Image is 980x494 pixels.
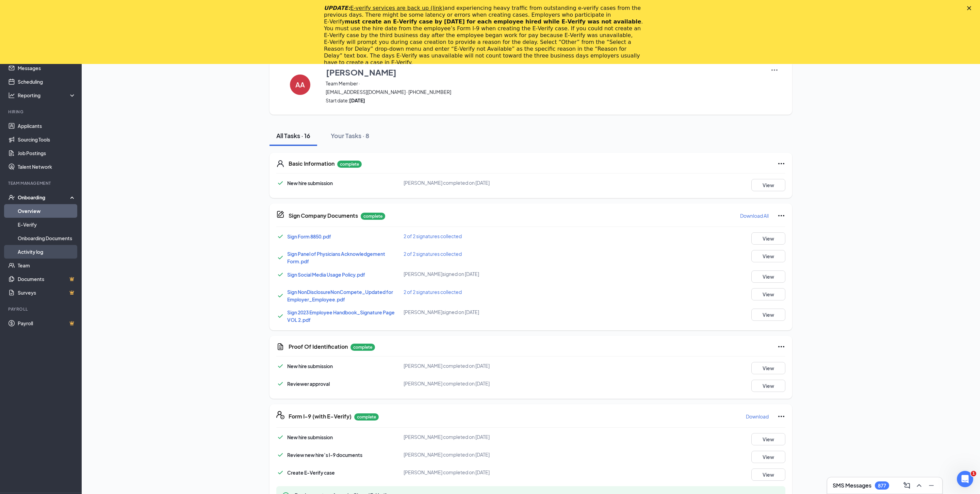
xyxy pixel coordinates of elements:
b: must create an E‑Verify case by [DATE] for each employee hired while E‑Verify was not available [345,18,641,25]
p: complete [361,213,385,220]
svg: Checkmark [276,380,284,388]
span: 2 of 2 signatures collected [404,289,462,295]
div: [PERSON_NAME] signed on [DATE] [404,270,573,277]
button: [PERSON_NAME] [326,66,762,78]
svg: Minimize [927,481,935,490]
button: View [751,380,785,392]
a: Sign Social Media Usage Policy.pdf [287,271,365,278]
div: Close [967,6,974,10]
h5: Sign Company Documents [289,212,358,219]
h3: SMS Messages [833,482,871,489]
div: Team Management [8,180,75,186]
button: View [751,433,785,445]
svg: Ellipses [777,412,785,421]
svg: Checkmark [276,312,284,320]
span: Reviewer approval [287,381,330,387]
span: [PERSON_NAME] completed on [DATE] [404,451,490,458]
button: View [751,179,785,191]
i: UPDATE: [324,5,444,11]
span: [PERSON_NAME] completed on [DATE] [404,180,490,186]
div: All Tasks · 16 [276,131,310,140]
svg: ComposeMessage [903,481,911,490]
svg: Checkmark [276,253,284,262]
span: Create E-Verify case [287,470,335,476]
button: View [751,309,785,321]
svg: Checkmark [276,468,284,477]
a: Scheduling [18,75,76,88]
svg: Checkmark [276,232,284,241]
span: Sign NonDisclosureNonCompete_Updated for Employer_Employee.pdf [287,289,393,302]
a: Overview [18,204,76,218]
a: Sign Form 8850.pdf [287,233,331,240]
a: Activity log [18,245,76,259]
p: Download [746,413,769,420]
button: ComposeMessage [901,480,912,491]
h4: AA [295,82,305,87]
div: Hiring [8,109,75,115]
a: Applicants [18,119,76,133]
p: complete [354,413,379,421]
span: [PERSON_NAME] completed on [DATE] [404,434,490,440]
a: Onboarding Documents [18,231,76,245]
svg: CompanyDocumentIcon [276,210,284,218]
a: E-Verify [18,218,76,231]
a: Sign 2023 Employee Handbook_Signature Page VOL 2.pdf [287,309,395,323]
span: New hire submission [287,434,333,440]
svg: Checkmark [276,451,284,459]
svg: Checkmark [276,433,284,441]
button: Download All [740,210,769,221]
span: [EMAIL_ADDRESS][DOMAIN_NAME] · [PHONE_NUMBER] [326,88,762,95]
iframe: Intercom live chat [957,471,973,487]
a: PayrollCrown [18,316,76,330]
svg: Checkmark [276,292,284,300]
a: Sign Panel of Physicians Acknowledgement Form.pdf [287,251,385,264]
button: View [751,250,785,262]
a: Messages [18,61,76,75]
a: Job Postings [18,146,76,160]
strong: [DATE] [349,97,365,103]
button: Download [746,411,769,422]
p: Download All [740,212,769,219]
p: complete [337,161,362,168]
svg: Ellipses [777,212,785,220]
span: New hire submission [287,363,333,369]
svg: Analysis [8,92,15,99]
div: Your Tasks · 8 [331,131,369,140]
div: Onboarding [18,194,70,201]
img: More Actions [770,66,779,74]
span: [PERSON_NAME] completed on [DATE] [404,469,490,475]
a: E-verify services are back up (link) [350,5,444,11]
h3: [PERSON_NAME] [326,66,396,78]
button: View [751,451,785,463]
span: [PERSON_NAME] completed on [DATE] [404,380,490,386]
button: View [751,362,785,374]
button: Minimize [926,480,937,491]
span: 2 of 2 signatures collected [404,251,462,257]
svg: Ellipses [777,343,785,351]
svg: CustomFormIcon [276,343,284,351]
span: Review new hire’s I-9 documents [287,452,362,458]
div: Reporting [18,92,76,99]
svg: Checkmark [276,270,284,279]
button: View [751,288,785,300]
svg: Checkmark [276,362,284,370]
div: Payroll [8,306,75,312]
button: AA [283,66,317,104]
div: [PERSON_NAME] signed on [DATE] [404,309,573,315]
div: and experiencing heavy traffic from outstanding e-verify cases from the previous days. There migh... [324,5,645,66]
button: ChevronUp [914,480,925,491]
svg: User [276,160,284,168]
span: Team Member · [326,80,762,87]
a: Talent Network [18,160,76,174]
a: SurveysCrown [18,286,76,299]
span: Start date: [326,97,762,104]
span: 2 of 2 signatures collected [404,233,462,239]
p: complete [350,344,375,351]
svg: UserCheck [8,194,15,201]
h5: Form I-9 (with E-Verify) [289,413,352,420]
h5: Proof Of Identification [289,343,348,350]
